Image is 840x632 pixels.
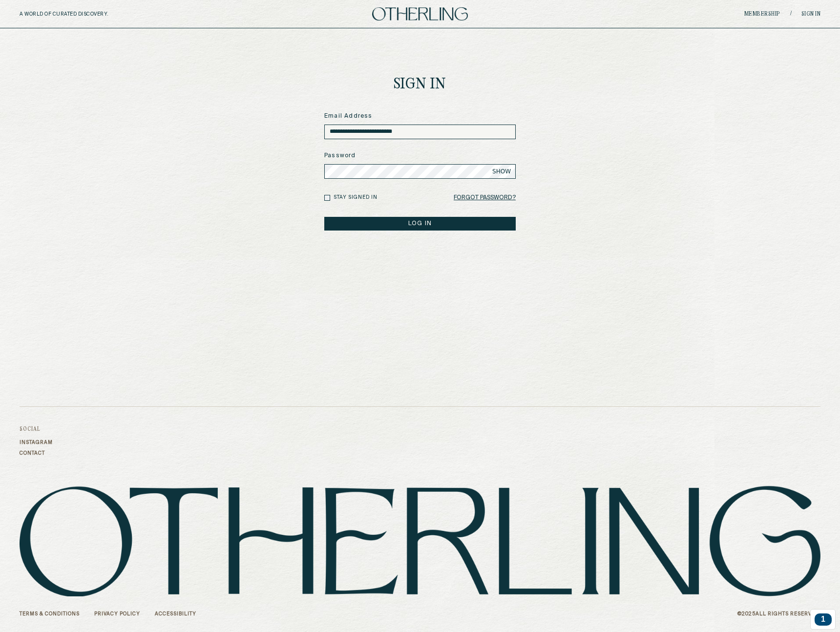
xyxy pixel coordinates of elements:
[492,168,511,175] span: SHOW
[20,440,53,445] a: Instagram
[94,611,140,617] a: Privacy Policy
[324,151,516,160] label: Password
[737,611,820,617] p: © 2025 All Rights Reserved.
[790,10,792,18] span: /
[372,7,468,21] img: logo
[394,77,446,92] h1: Sign In
[155,611,196,617] a: Accessibility
[801,11,821,17] a: Sign in
[20,611,80,617] a: Terms & Conditions
[20,485,820,596] img: logo
[20,426,53,432] h3: Social
[324,217,516,231] button: LOG IN
[454,191,516,205] a: Forgot Password?
[334,194,378,201] label: Stay signed in
[744,11,780,17] a: Membership
[20,11,151,17] h5: A WORLD OF CURATED DISCOVERY.
[20,450,53,456] a: Contact
[324,112,516,121] label: Email Address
